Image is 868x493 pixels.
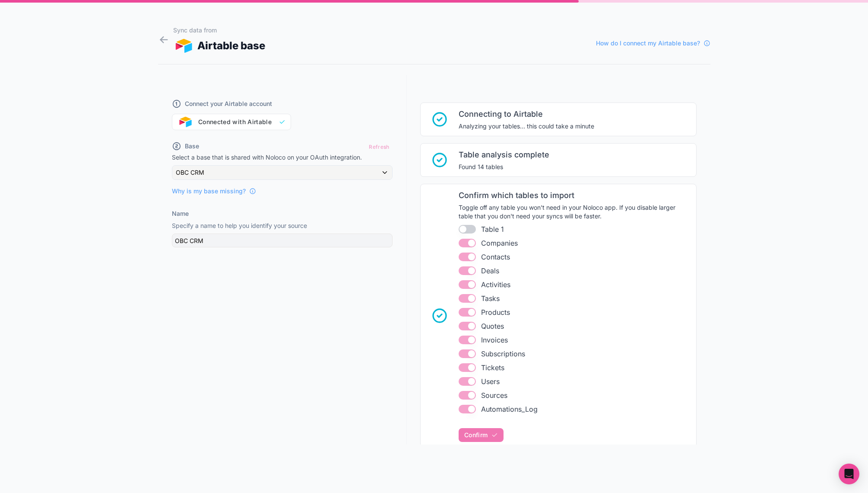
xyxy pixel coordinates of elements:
span: Connecting to Airtable [459,108,594,120]
h1: Sync data from [173,26,266,35]
a: Why is my base missing? [172,187,256,195]
span: Invoices [481,335,508,345]
span: Contacts [481,252,510,262]
p: Select a base that is shared with Noloco on your OAuth integration. [172,153,393,162]
span: Companies [481,238,518,248]
span: Base [185,142,199,150]
span: Found 14 tables [459,163,549,171]
span: Tickets [481,362,504,373]
span: How do I connect my Airtable base? [596,39,700,48]
span: Users [481,376,500,387]
label: Name [172,209,189,218]
span: Automations_Log [481,404,538,414]
span: Products [481,307,510,317]
span: Toggle off any table you won't need in your Noloco app. If you disable larger table that you don'... [459,203,691,221]
p: Specify a name to help you identify your source [172,221,393,230]
span: Table 1 [481,224,504,234]
button: OBC CRM [172,165,393,180]
img: AIRTABLE [173,39,194,53]
span: Subscriptions [481,349,525,359]
span: Why is my base missing? [172,187,246,195]
span: Table analysis complete [459,149,549,161]
span: Connect your Airtable account [185,99,272,108]
span: Deals [481,266,499,276]
div: Airtable base [173,38,266,54]
span: Quotes [481,321,504,331]
span: OBC CRM [176,168,204,177]
span: Sources [481,390,507,400]
span: Confirm which tables to import [459,189,691,202]
div: Open Intercom Messenger [839,464,859,484]
a: How do I connect my Airtable base? [596,39,710,48]
span: Activities [481,279,510,290]
span: Analyzing your tables... this could take a minute [459,122,594,131]
span: Tasks [481,293,500,304]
